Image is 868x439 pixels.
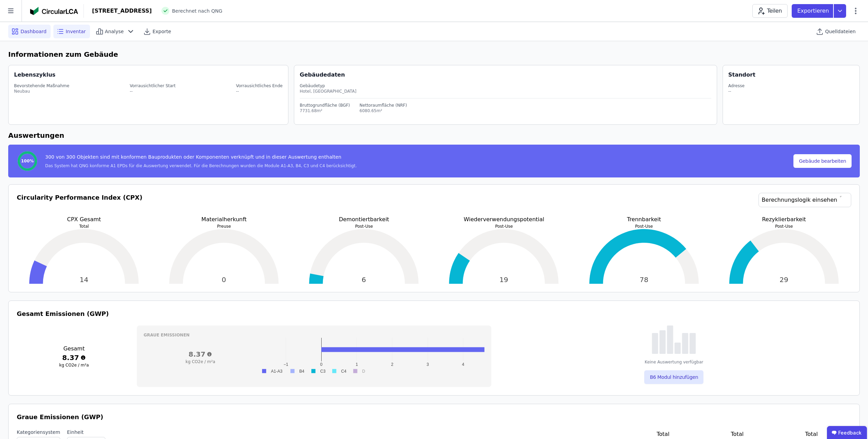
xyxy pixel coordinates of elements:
p: Exportieren [797,7,830,15]
p: Post-Use [437,224,571,229]
h3: kg CO2e / m²a [17,362,131,368]
h3: Graue Emissionen [144,332,484,338]
h3: Gesamt [17,345,131,353]
div: Lebenszyklus [14,71,55,79]
div: 300 von 300 Objekten sind mit konformen Bauprodukten oder Komponenten verknüpft und in dieser Aus... [45,154,357,163]
span: Berechnet nach QNG [172,8,222,14]
img: empty-state [652,325,696,354]
p: CPX Gesamt [17,215,151,224]
div: Neubau [14,89,69,94]
h3: Total [711,430,763,438]
img: Concular [30,7,78,15]
p: Wiederverwendungspotential [437,215,571,224]
label: Kategoriensystem [17,429,60,436]
p: Trennbarkeit [577,215,711,224]
h3: Circularity Performance Index (CPX) [17,193,142,215]
div: 6080.65m² [360,108,407,114]
div: Gebäudedaten [300,71,717,79]
h3: Total [637,430,689,438]
div: Standort [728,71,755,79]
h3: Total [785,430,838,438]
div: [STREET_ADDRESS] [92,7,152,15]
h3: 8.37 [17,353,131,362]
div: Das System hat QNG konforme A1 EPDs für die Auswertung verwendet. Für die Berechnungen wurden die... [45,163,357,169]
span: 100% [21,158,34,164]
p: Post-Use [577,224,711,229]
a: Berechnungslogik einsehen [759,193,851,207]
div: Nettoraumfläche (NRF) [360,103,407,108]
h3: Graue Emissionen (GWP) [17,412,851,422]
div: -- [236,89,283,94]
span: Quelldateien [825,28,856,35]
p: Total [17,224,151,229]
button: B6 Modul hinzufügen [644,370,703,384]
label: Einheit [67,429,105,436]
div: -- [728,89,745,94]
div: Gebäudetyp [300,83,711,89]
h3: kg CO2e / m²a [144,359,257,364]
div: Bruttogrundfläche (BGF) [300,103,350,108]
div: 7731.68m² [300,108,350,114]
div: Hotel, [GEOGRAPHIC_DATA] [300,89,711,94]
p: Rezyklierbarkeit [717,215,851,224]
button: Teilen [752,4,788,18]
button: Gebäude bearbeiten [793,154,852,168]
div: -- [130,89,176,94]
div: Vorrausichtliches Ende [236,83,283,89]
div: Adresse [728,83,745,89]
span: Inventar [66,28,86,35]
p: Post-Use [297,224,431,229]
span: Exporte [153,28,171,35]
h3: 8.37 [144,349,257,359]
h6: Informationen zum Gebäude [8,49,860,59]
p: Post-Use [717,224,851,229]
h3: Gesamt Emissionen (GWP) [17,309,851,319]
div: Bevorstehende Maßnahme [14,83,69,89]
span: Analyse [105,28,124,35]
p: Demontiertbarkeit [297,215,431,224]
p: Materialherkunft [157,215,291,224]
h6: Auswertungen [8,130,860,141]
span: Dashboard [21,28,47,35]
div: Vorrausichtlicher Start [130,83,176,89]
p: Preuse [157,224,291,229]
div: Keine Auswertung verfügbar [645,359,703,365]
